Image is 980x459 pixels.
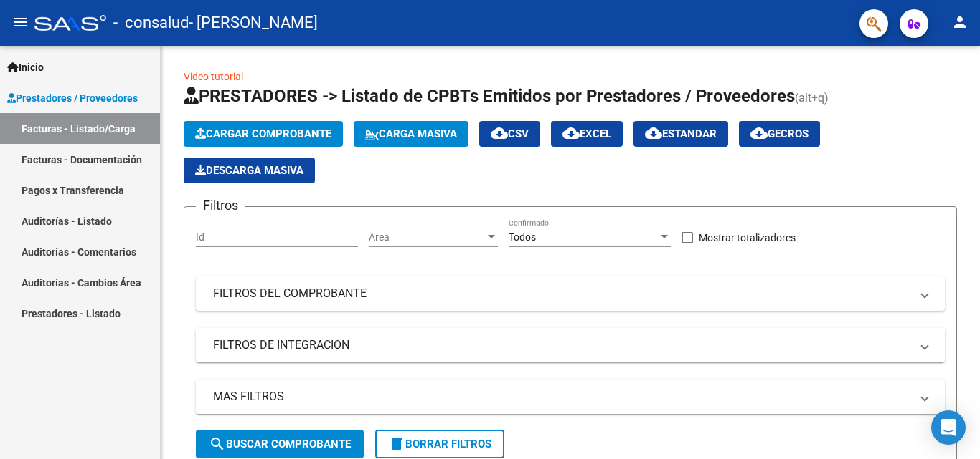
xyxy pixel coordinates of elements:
[213,337,910,353] mat-panel-title: FILTROS DE INTEGRACION
[209,438,351,450] span: Buscar Comprobante
[551,121,623,147] button: EXCEL
[795,91,829,105] span: (alt+q)
[7,90,138,106] span: Prestadores / Proveedores
[388,438,491,450] span: Borrar Filtros
[369,231,485,243] span: Area
[113,7,189,39] span: - consalud
[479,121,540,147] button: CSV
[645,127,717,140] span: Estandar
[195,164,303,177] span: Descarga Masiva
[931,410,966,445] div: Open Intercom Messenger
[365,127,457,140] span: Carga Masiva
[750,125,768,142] mat-icon: cloud_download
[184,121,343,147] button: Cargar Comprobante
[7,59,44,75] span: Inicio
[509,231,536,243] span: Todos
[213,389,910,405] mat-panel-title: MAS FILTROS
[184,71,243,82] a: Video tutorial
[645,125,662,142] mat-icon: cloud_download
[195,127,331,140] span: Cargar Comprobante
[184,86,795,106] span: PRESTADORES -> Listado de CPBTs Emitidos por Prestadores / Proveedores
[951,14,969,31] mat-icon: person
[196,430,364,458] button: Buscar Comprobante
[184,158,315,183] app-download-masive: Descarga masiva de comprobantes (adjuntos)
[750,127,809,140] span: Gecros
[388,435,405,453] mat-icon: delete
[11,14,29,31] mat-icon: menu
[633,121,728,147] button: Estandar
[196,328,945,362] mat-expansion-panel-header: FILTROS DE INTEGRACION
[491,125,508,142] mat-icon: cloud_download
[209,435,226,453] mat-icon: search
[196,380,945,414] mat-expansion-panel-header: MAS FILTROS
[189,7,318,39] span: - [PERSON_NAME]
[184,158,315,183] button: Descarga Masiva
[699,229,796,246] span: Mostrar totalizadores
[375,430,504,458] button: Borrar Filtros
[491,127,529,140] span: CSV
[213,286,910,301] mat-panel-title: FILTROS DEL COMPROBANTE
[196,276,945,311] mat-expansion-panel-header: FILTROS DEL COMPROBANTE
[739,121,820,147] button: Gecros
[562,127,611,140] span: EXCEL
[196,195,245,216] h3: Filtros
[354,121,468,147] button: Carga Masiva
[562,125,580,142] mat-icon: cloud_download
